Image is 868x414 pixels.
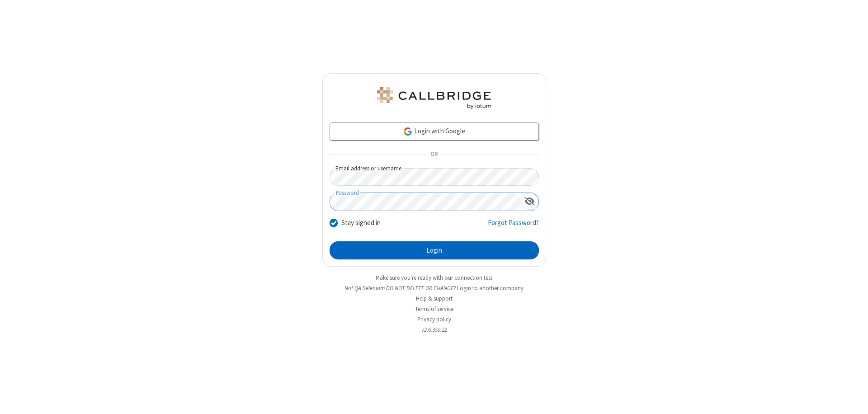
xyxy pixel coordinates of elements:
img: google-icon.png [403,127,413,136]
label: Stay signed in [341,218,381,228]
button: Login to another company [457,284,524,292]
input: Email address or username [330,168,539,186]
li: v2.6.350.22 [322,325,546,334]
a: Login with Google [330,122,539,141]
div: Show password [521,193,538,210]
span: OR [427,148,441,161]
a: Terms of service [415,305,453,313]
input: Password [330,193,521,211]
a: Privacy policy [417,315,451,323]
a: Make sure you're ready with our connection test [376,274,492,282]
button: Login [330,241,539,259]
a: Forgot Password? [488,218,539,235]
img: QA Selenium DO NOT DELETE OR CHANGE [375,87,493,109]
li: Not QA Selenium DO NOT DELETE OR CHANGE? [322,284,546,292]
a: Help & support [416,295,453,302]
